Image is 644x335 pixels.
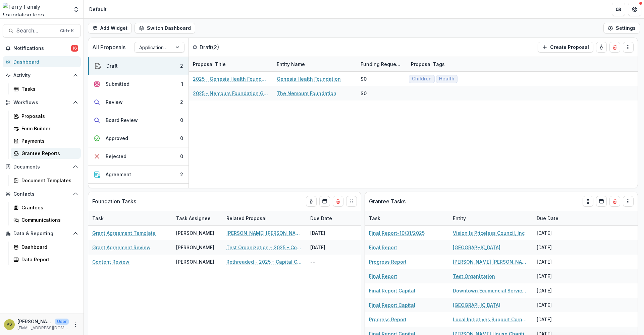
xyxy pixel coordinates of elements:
a: Local Initiatives Support Corporation [453,316,529,323]
div: Rejected [106,153,126,160]
div: Related Proposal [222,215,271,222]
a: Final Report Capital [369,301,415,309]
div: Entity [449,215,470,222]
div: Funding Requested [357,57,407,71]
div: Due Date [306,211,357,225]
button: More [71,321,79,329]
div: Proposal Tags [407,61,449,68]
div: Task [365,215,384,222]
a: Tasks [11,83,81,94]
span: Children [412,76,432,82]
a: Proposals [11,111,81,122]
a: Dashboard [3,56,81,67]
button: Open entity switcher [71,3,81,16]
div: 2 [180,98,183,106]
div: Data Report [21,256,75,263]
div: Task [365,211,449,225]
div: [DATE] [533,240,583,255]
div: Payments [21,137,75,144]
div: [DATE] [533,255,583,269]
div: Entity Name [273,61,309,68]
div: Proposal Title [189,57,273,71]
a: Communications [11,214,81,225]
span: Health [439,76,454,82]
div: Tasks [21,85,75,92]
div: [PERSON_NAME] [176,244,214,251]
button: Open Workflows [3,97,81,108]
div: Form Builder [21,125,75,132]
div: $0 [361,90,367,97]
div: Due Date [306,215,336,222]
div: [PERSON_NAME] [176,258,214,265]
div: [DATE] [533,312,583,327]
button: Open Documents [3,161,81,172]
a: Final Report-10/31/2025 [369,229,425,237]
div: Proposal Tags [407,57,491,71]
div: 0 [180,117,183,124]
div: Related Proposal [222,211,306,225]
div: 2 [180,62,183,69]
div: Approved [106,135,128,142]
button: Get Help [628,3,641,16]
div: Review [106,98,123,106]
button: Open Activity [3,70,81,81]
button: Drag [623,42,634,53]
div: Task [88,211,172,225]
div: $0 [361,75,367,82]
div: [PERSON_NAME] [176,229,214,237]
div: Task Assignee [172,211,222,225]
a: Test Organization - 2025 - Communication Guidelines [226,244,302,251]
a: Data Report [11,254,81,265]
div: Board Review [106,117,138,124]
a: Final Report [369,273,397,280]
a: Genesis Health Foundation [277,75,341,82]
p: Grantee Tasks [369,197,406,205]
div: Proposals [21,113,75,120]
button: Switch Dashboard [135,23,195,33]
a: Dashboard [11,242,81,253]
a: Final Report Capital [369,287,415,294]
div: Proposal Title [189,61,230,68]
div: Agreement [106,171,131,178]
button: toggle-assigned-to-me [596,42,607,53]
p: Draft ( 2 ) [200,43,250,51]
div: Submitted [106,80,129,87]
button: Open Contacts [3,189,81,199]
a: Final Report [369,244,397,251]
a: Downtown Ecumencial Services Council [453,287,529,294]
div: [DATE] [306,240,357,255]
div: Grantees [21,204,75,211]
button: Draft2 [88,57,189,75]
p: Foundation Tasks [92,197,136,205]
div: Due Date [533,211,583,225]
button: Approved0 [88,129,189,147]
a: Rethreaded - 2025 - Capital Campaign/Endowment Application [226,258,302,265]
button: Create Proposal [538,42,593,53]
button: Search... [3,24,81,38]
a: 2025 - Nemours Foundation Grant Application Form - Program or Project [193,90,269,97]
a: Content Review [92,258,129,265]
button: toggle-assigned-to-me [306,196,317,207]
a: Progress Report [369,316,407,323]
div: [DATE] [533,226,583,240]
div: 0 [180,135,183,142]
button: Notifications16 [3,43,81,54]
a: [GEOGRAPHIC_DATA] [453,244,500,251]
div: Dashboard [13,58,75,65]
button: Delete card [609,196,620,207]
button: Open Data & Reporting [3,228,81,239]
a: Payments [11,135,81,146]
div: [DATE] [533,298,583,312]
a: [PERSON_NAME] [PERSON_NAME] Fund Foundation [453,258,529,265]
div: 0 [180,153,183,160]
a: Grantees [11,202,81,213]
button: Calendar [596,196,607,207]
div: [DATE] [533,269,583,283]
div: Default [89,6,107,13]
span: Search... [16,27,56,34]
